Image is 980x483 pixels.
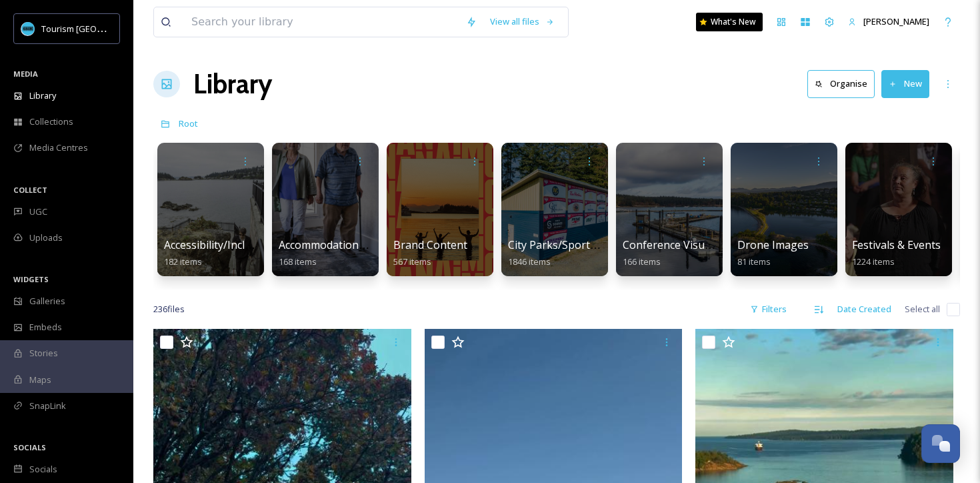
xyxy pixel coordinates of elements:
span: WIDGETS [13,274,49,284]
input: Search your library [185,7,459,37]
span: Galleries [29,295,65,308]
a: Drone Images81 items [737,239,809,268]
span: Stories [29,347,58,360]
a: What's New [696,13,763,31]
span: Embeds [29,321,62,334]
a: Accommodations by Biz168 items [279,239,397,268]
span: Festivals & Events [852,237,941,252]
span: SOCIALS [13,442,46,452]
div: Date Created [831,296,898,322]
span: Library [29,89,56,102]
div: Filters [743,296,793,322]
span: COLLECT [13,185,47,195]
span: Socials [29,463,57,476]
a: Accessibility/Inclusivity182 items [164,239,277,268]
a: Festivals & Events1224 items [852,239,941,268]
span: MEDIA [13,69,38,79]
span: Media Centres [29,141,88,154]
a: Conference Visuals166 items [623,239,719,268]
span: 1224 items [852,256,895,268]
span: 236 file s [153,303,185,316]
span: Maps [29,374,51,386]
span: [PERSON_NAME] [863,15,929,27]
button: Organise [807,70,875,97]
a: Root [179,115,198,131]
a: City Parks/Sport Images1846 items [508,239,629,268]
img: tourism_nanaimo_logo.jpeg [21,22,35,35]
span: Select all [905,303,940,316]
span: Collections [29,115,73,128]
span: Tourism [GEOGRAPHIC_DATA] [41,22,161,35]
span: 81 items [737,256,771,268]
a: Library [193,64,272,104]
span: 567 items [393,256,431,268]
a: View all files [483,9,561,35]
a: Brand Content567 items [393,239,467,268]
span: Accommodations by Biz [279,237,397,252]
span: SnapLink [29,400,66,412]
span: 168 items [279,256,317,268]
button: Open Chat [921,424,960,463]
span: 1846 items [508,256,551,268]
span: Conference Visuals [623,237,719,252]
span: 166 items [623,256,661,268]
button: New [881,70,929,97]
span: City Parks/Sport Images [508,237,629,252]
span: Accessibility/Inclusivity [164,237,277,252]
a: [PERSON_NAME] [841,9,936,35]
span: Uploads [29,231,63,244]
span: Drone Images [737,237,809,252]
span: Brand Content [393,237,467,252]
span: 182 items [164,256,202,268]
span: UGC [29,205,47,218]
span: Root [179,117,198,129]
